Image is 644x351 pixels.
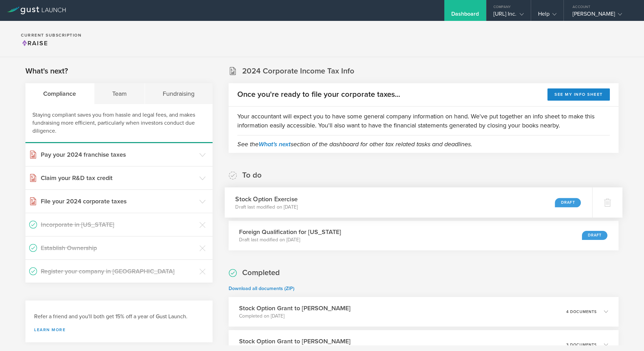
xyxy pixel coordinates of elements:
h3: Register your company in [GEOGRAPHIC_DATA] [41,267,196,276]
div: Fundraising [145,83,213,104]
button: See my info sheet [547,88,610,101]
h3: File your 2024 corporate taxes [41,197,196,206]
p: Draft last modified on [DATE] [239,236,341,243]
div: Help [538,10,557,21]
div: Dashboard [451,10,479,21]
h3: Pay your 2024 franchise taxes [41,150,196,159]
em: See the section of the dashboard for other tax related tasks and deadlines. [237,140,472,148]
div: [URL] Inc. [493,10,524,21]
h2: Once you're ready to file your corporate taxes... [237,89,400,100]
span: Raise [21,39,48,47]
h2: Completed [242,268,280,278]
div: Draft [555,198,581,207]
h3: Establish Ownership [41,243,196,252]
h3: Stock Option Grant to [PERSON_NAME] [239,304,351,313]
div: Staying compliant saves you from hassle and legal fees, and makes fundraising more efficient, par... [25,104,213,143]
h3: Stock Option Exercise [235,194,298,204]
p: Your accountant will expect you to have some general company information on hand. We've put toget... [237,112,610,130]
h2: Current Subscription [21,33,82,37]
p: Draft last modified on [DATE] [235,203,298,210]
h3: Incorporate in [US_STATE] [41,220,196,229]
h3: Claim your R&D tax credit [41,173,196,182]
h2: 2024 Corporate Income Tax Info [242,66,354,76]
div: Compliance [25,83,94,104]
p: 4 documents [566,310,597,314]
h2: What's next? [25,66,68,76]
p: 3 documents [566,343,597,347]
div: Team [94,83,145,104]
p: Completed on [DATE] [239,313,351,320]
a: What's next [259,140,291,148]
h2: To do [242,170,262,180]
div: Draft [582,231,607,240]
a: Learn more [34,328,204,332]
div: [PERSON_NAME] [573,10,632,21]
h3: Foreign Qualification for [US_STATE] [239,227,341,236]
h3: Refer a friend and you'll both get 15% off a year of Gust Launch. [34,313,204,321]
iframe: Chat Widget [609,318,644,351]
div: Foreign Qualification for [US_STATE]Draft last modified on [DATE]Draft [229,221,619,250]
div: Stock Option ExerciseDraft last modified on [DATE]Draft [224,187,592,218]
a: Download all documents (ZIP) [229,286,294,291]
h3: Stock Option Grant to [PERSON_NAME] [239,337,351,346]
